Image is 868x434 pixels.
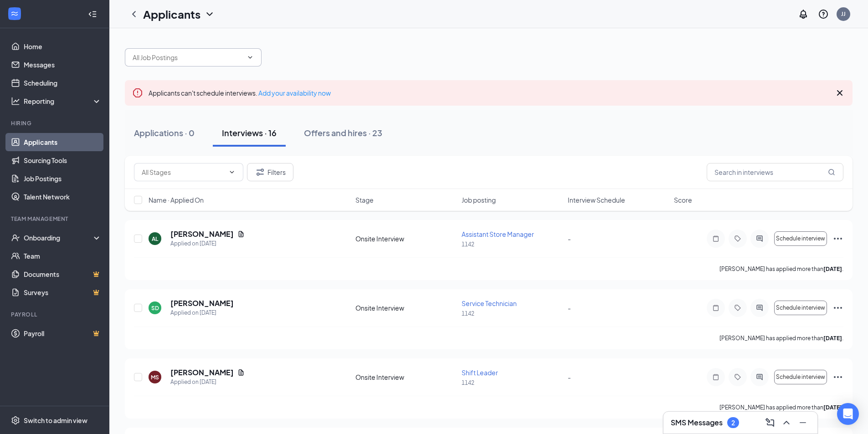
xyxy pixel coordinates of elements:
[170,308,234,317] div: Applied on [DATE]
[776,235,825,242] span: Schedule interview
[796,415,810,430] button: Minimize
[355,195,374,204] span: Stage
[304,127,382,138] div: Offers and hires · 23
[24,74,102,92] a: Scheduling
[247,54,254,61] svg: ChevronDown
[837,403,859,425] div: Open Intercom Messenger
[732,304,743,311] svg: Tag
[568,373,571,381] span: -
[832,233,843,244] svg: Ellipses
[841,10,846,18] div: JJ
[823,266,842,272] b: [DATE]
[24,151,102,169] a: Sourcing Tools
[671,418,723,428] h3: SMS Messages
[24,233,94,242] div: Onboarding
[732,373,743,381] svg: Tag
[462,195,496,204] span: Job posting
[149,195,204,204] span: Name · Applied On
[24,169,102,188] a: Job Postings
[462,240,562,248] p: 1142
[774,370,827,384] button: Schedule interview
[11,311,100,318] div: Payroll
[823,335,842,342] b: [DATE]
[142,167,225,177] input: All Stages
[776,305,825,311] span: Schedule interview
[237,369,245,376] svg: Document
[462,379,562,387] p: 1142
[143,6,200,22] h1: Applicants
[568,195,625,204] span: Interview Schedule
[24,283,102,301] a: SurveysCrown
[170,368,234,378] h5: [PERSON_NAME]
[24,97,102,106] div: Reporting
[24,416,87,425] div: Switch to admin view
[732,235,743,242] svg: Tag
[170,239,245,248] div: Applied on [DATE]
[355,373,456,382] div: Onsite Interview
[170,298,234,308] h5: [PERSON_NAME]
[798,9,809,20] svg: Notifications
[151,373,159,381] div: MS
[568,235,571,243] span: -
[24,56,102,74] a: Messages
[710,304,721,311] svg: Note
[355,303,456,312] div: Onsite Interview
[228,168,236,176] svg: ChevronDown
[707,163,843,181] input: Search in interviews
[247,163,293,181] button: Filter Filters
[237,230,245,238] svg: Document
[258,89,331,97] a: Add your availability now
[754,235,765,242] svg: ActiveChat
[204,9,215,20] svg: ChevronDown
[24,247,102,265] a: Team
[719,334,843,342] p: [PERSON_NAME] has applied more than .
[222,127,277,138] div: Interviews · 16
[832,302,843,313] svg: Ellipses
[128,9,139,20] svg: ChevronLeft
[731,419,735,427] div: 2
[765,417,776,428] svg: ComposeMessage
[24,37,102,56] a: Home
[719,403,843,411] p: [PERSON_NAME] has applied more than .
[462,368,498,377] span: Shift Leader
[149,89,331,97] span: Applicants can't schedule interviews.
[132,87,143,98] svg: Error
[134,127,195,138] div: Applications · 0
[710,373,721,381] svg: Note
[11,215,100,223] div: Team Management
[133,52,243,62] input: All Job Postings
[24,324,102,342] a: PayrollCrown
[462,299,517,307] span: Service Technician
[774,231,827,246] button: Schedule interview
[88,10,97,19] svg: Collapse
[834,87,845,98] svg: Cross
[823,404,842,411] b: [DATE]
[170,378,245,387] div: Applied on [DATE]
[24,265,102,283] a: DocumentsCrown
[781,417,792,428] svg: ChevronUp
[11,97,20,106] svg: Analysis
[754,304,765,311] svg: ActiveChat
[11,119,100,127] div: Hiring
[719,265,843,273] p: [PERSON_NAME] has applied more than .
[568,304,571,312] span: -
[832,372,843,383] svg: Ellipses
[818,9,829,20] svg: QuestionInfo
[763,415,777,430] button: ComposeMessage
[828,168,835,176] svg: MagnifyingGlass
[10,9,19,18] svg: WorkstreamLogo
[797,417,808,428] svg: Minimize
[255,167,266,178] svg: Filter
[151,304,159,312] div: SD
[152,235,158,243] div: AL
[774,301,827,315] button: Schedule interview
[462,230,534,238] span: Assistant Store Manager
[754,373,765,381] svg: ActiveChat
[776,374,825,380] span: Schedule interview
[24,133,102,151] a: Applicants
[11,416,20,425] svg: Settings
[462,310,562,317] p: 1142
[710,235,721,242] svg: Note
[24,188,102,206] a: Talent Network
